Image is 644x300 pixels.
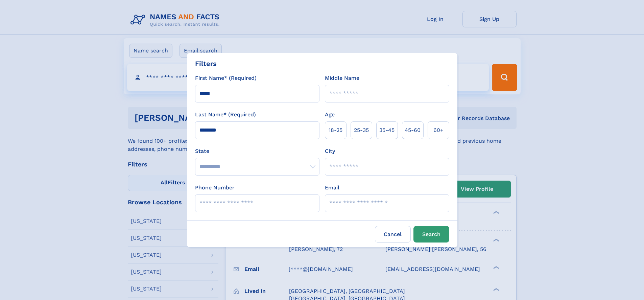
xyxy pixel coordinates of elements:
span: 25‑35 [354,126,369,134]
label: Phone Number [195,184,235,192]
button: Search [413,226,449,243]
label: Email [325,184,339,192]
label: Age [325,111,335,119]
span: 18‑25 [329,126,342,134]
span: 45‑60 [405,126,421,134]
div: Filters [195,59,217,69]
label: Middle Name [325,74,359,82]
label: State [195,147,319,155]
label: City [325,147,335,155]
span: 35‑45 [379,126,395,134]
span: 60+ [433,126,444,134]
label: Last Name* (Required) [195,111,256,119]
label: First Name* (Required) [195,74,257,82]
label: Cancel [375,226,411,243]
